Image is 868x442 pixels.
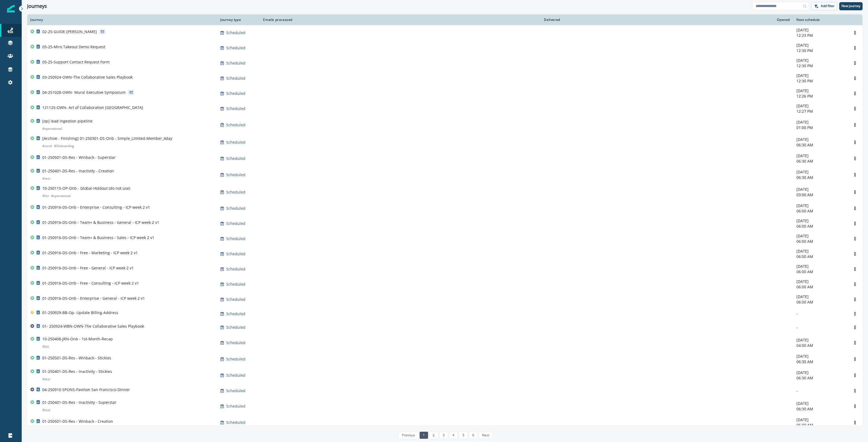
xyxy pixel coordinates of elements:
button: Options [851,171,859,179]
ul: Pagination [397,432,493,439]
p: 01-250401-DS-Res - Inactivity - Creation [42,168,114,174]
p: [DATE] [796,137,844,142]
button: Options [851,418,859,427]
p: [Archive - Finishing] 01-250301-DS-Onb - Simple_Limited-Member_4day [42,136,172,141]
a: 01-250916-DS-Onb - Free - General - ICP week 2 v1Scheduled-[DATE]06:00 AMOptions [27,262,863,277]
button: Options [851,295,859,304]
button: Options [851,339,859,347]
p: 06:30 AM [796,142,844,148]
p: 01-250916-DS-Onb - Free - General - ICP week 2 v1 [42,265,134,271]
p: [op] lead ingestion pipeline [42,118,92,124]
div: Opened [567,18,790,22]
a: 01-250916-DS-Onb - Enterprise - Consulting - ICP week 2 v1Scheduled-[DATE]06:00 AMOptions [27,201,863,216]
p: 05-25-Miro Takeout Demo Request [42,44,105,50]
p: # test [42,407,50,413]
p: [DATE] [796,249,844,254]
p: Scheduled [226,172,245,178]
a: 01-250401-DS-Res - Inactivity - Stickies#testScheduled-[DATE]06:30 AMOptions [27,367,863,384]
p: [DATE] [796,43,844,48]
p: [DATE] [796,370,844,375]
p: Scheduled [226,311,245,317]
button: New journey [839,2,863,10]
p: [DATE] [796,294,844,299]
a: 02-25-GUIDE-[PERSON_NAME]Scheduled-[DATE]12:23 PMOptions [27,25,863,40]
p: [DATE] [796,233,844,239]
p: 06:30 AM [796,159,844,164]
button: Options [851,265,859,273]
p: 10-250115-OP-Onb - Global-Holdout (do not use) [42,186,130,191]
p: # operational [51,193,71,199]
button: Options [851,280,859,288]
p: 01-250916-DS-Onb - Enterprise - Consulting - ICP week 2 v1 [42,205,150,210]
p: 06:30 AM [796,359,844,364]
a: [Archive - Finishing] 01-250301-DS-Onb - Simple_Limited-Member_4day#send#OnboardingScheduled-[DAT... [27,134,863,151]
p: 06:00 AM [796,224,844,229]
p: Scheduled [226,60,245,66]
p: 01-250929-BB-Op- Update Billing Address [42,310,118,315]
p: # test [42,376,50,382]
p: [DATE] [796,218,844,224]
button: Options [851,220,859,228]
p: 02-25-GUIDE-[PERSON_NAME] [42,29,97,34]
p: [DATE] [796,27,844,33]
p: 01:00 PM [796,125,844,130]
button: Options [851,250,859,258]
p: 06:00 AM [796,284,844,290]
a: 01-250501-DS-Res - Winback - SuperstarScheduled-[DATE]06:30 AMOptions [27,151,863,166]
p: [DATE] [796,88,844,93]
button: Options [851,138,859,146]
button: Options [851,204,859,212]
div: Next schedule [796,18,844,22]
a: Next page [479,432,492,439]
p: 01-250916-DS-Onb - Enterprise - General - ICP week 2 v1 [42,296,145,301]
button: Options [851,59,859,67]
p: [DATE] [796,153,844,159]
p: Scheduled [226,266,245,272]
p: [DATE] [796,401,844,406]
button: Options [851,323,859,331]
p: Scheduled [226,140,245,145]
p: 121125-OWN- Art of Collaboration [GEOGRAPHIC_DATA] [42,105,143,110]
a: 04-251028-OWN- Mural Executive SymposiumScheduled-[DATE]12:26 PMOptions [27,86,863,101]
button: Options [851,371,859,379]
a: Page 3 [439,432,448,439]
a: 04-250910-SPONS-Pavilion San Francisco DinnerScheduled--Options [27,384,863,398]
p: Scheduled [226,76,245,81]
button: Options [851,105,859,113]
p: Scheduled [226,325,245,330]
p: 01-250916-DS-Onb - Free - Marketing - ICP week 2 v1 [42,250,138,256]
p: 12:27 PM [796,109,844,114]
div: Delivered [299,18,560,22]
button: Options [851,121,859,129]
p: [DATE] [796,264,844,269]
p: 10-250408-JRN-Onb - 1st-Month-Recap [42,336,113,342]
button: Options [851,29,859,37]
a: Page 4 [449,432,458,439]
p: 01-250401-DS-Res - Inactivity - Superstar [42,400,116,405]
button: Options [851,235,859,243]
p: Add filter [821,4,835,8]
p: [DATE] [796,417,844,422]
a: 05-25-Miro Takeout Demo RequestScheduled-[DATE]12:30 PMOptions [27,40,863,56]
button: Options [851,154,859,163]
p: Scheduled [226,106,245,111]
p: Scheduled [226,420,245,425]
p: Scheduled [226,373,245,378]
p: Scheduled [226,388,245,393]
a: 121125-OWN- Art of Collaboration [GEOGRAPHIC_DATA]Scheduled-[DATE]12:27 PMOptions [27,101,863,116]
p: Scheduled [226,251,245,257]
p: Scheduled [226,356,245,362]
p: 12:30 PM [796,63,844,69]
p: Scheduled [226,91,245,96]
p: 12:26 PM [796,93,844,99]
a: 01-250501-DS-Res - Winback - CreationScheduled-[DATE]06:30 AMOptions [27,415,863,430]
p: 01-250501-DS-Res - Winback - Superstar [42,155,116,160]
p: 03:00 AM [796,192,844,198]
p: 06:30 AM [796,422,844,428]
p: # Onboarding [54,143,74,149]
p: 12:30 PM [796,48,844,53]
button: Options [851,74,859,82]
p: Scheduled [226,340,245,346]
p: 12:23 PM [796,33,844,38]
p: 01-250916-DS-Onb - Team+ & Business - Sales - ICP week 2 v1 [42,235,154,240]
